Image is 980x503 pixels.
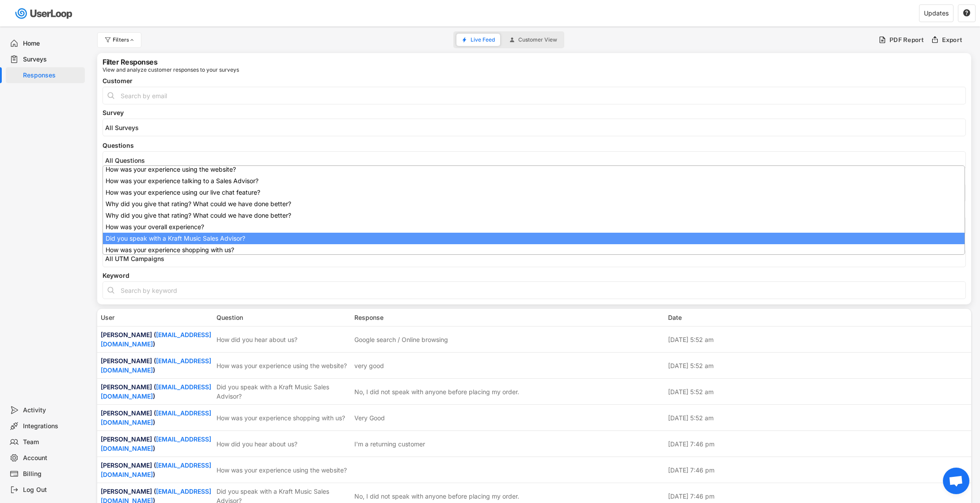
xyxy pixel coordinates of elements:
span: Customer View [518,37,557,42]
a: [EMAIL_ADDRESS][DOMAIN_NAME] [101,409,211,426]
li: Did you speak with a Kraft Music Sales Advisor? [103,233,965,244]
li: How was your experience talking to a Sales Advisor? [103,175,965,187]
div: How was your experience shopping with us? [217,413,349,422]
input: All Questions [105,157,968,164]
div: [PERSON_NAME] ( ) [101,434,211,453]
div: very good [354,361,384,370]
button: Customer View [504,34,562,46]
div: Export [942,36,963,44]
div: [DATE] 5:52 am [668,387,968,396]
div: Responses [23,71,81,80]
div: I'm a returning customer [354,439,425,449]
div: User [101,313,211,322]
div: Team [23,438,81,446]
a: [EMAIL_ADDRESS][DOMAIN_NAME] [101,435,211,452]
div: [DATE] 5:52 am [668,361,968,370]
div: Questions [103,142,966,149]
div: How was your experience using the website? [217,465,349,475]
div: View and analyze customer responses to your surveys [103,67,239,73]
div: [PERSON_NAME] ( ) [101,408,211,427]
div: [DATE] 5:52 am [668,413,968,422]
div: Billing [23,470,81,478]
li: How was your experience shopping with us? [103,244,965,256]
li: Why did you give that rating? What could we have done better? [103,210,965,221]
div: [DATE] 7:46 pm [668,491,968,501]
div: Filter Responses [103,58,157,65]
input: All UTM Campaigns [105,255,968,262]
text:  [963,9,970,17]
div: No, I did not speak with anyone before placing my order. [354,387,519,396]
div: [PERSON_NAME] ( ) [101,356,211,375]
div: Question [217,313,349,322]
input: Search by email [103,87,966,104]
input: All Surveys [105,124,968,131]
img: userloop-logo-01.svg [13,4,76,23]
a: [EMAIL_ADDRESS][DOMAIN_NAME] [101,383,211,400]
li: How was your experience using our live chat feature? [103,187,965,198]
input: Search by keyword [103,281,966,299]
div: Survey [103,110,966,116]
li: How was your experience using the website? [103,164,965,175]
div: Surveys [23,55,81,64]
li: Why did you give that rating? What could we have done better? [103,198,965,210]
div: How did you hear about us? [217,439,349,449]
button:  [963,9,971,17]
div: How was your experience using the website? [217,361,349,370]
a: Open chat [943,468,969,494]
div: Account [23,454,81,462]
button: Live Feed [456,34,500,46]
div: Log Out [23,486,81,494]
div: Very Good [354,413,385,422]
a: [EMAIL_ADDRESS][DOMAIN_NAME] [101,357,211,374]
div: No, I did not speak with anyone before placing my order. [354,491,519,501]
div: [PERSON_NAME] ( ) [101,382,211,401]
div: Date [668,313,968,322]
div: [PERSON_NAME] ( ) [101,330,211,349]
span: Live Feed [471,37,495,42]
div: PDF Report [889,36,924,44]
div: [DATE] 7:46 pm [668,465,968,475]
li: How was your overall experience? [103,221,965,233]
div: Home [23,39,81,48]
div: Updates [924,10,949,16]
div: Activity [23,406,81,415]
div: Keyword [103,273,966,279]
div: Google search / Online browsing [354,335,448,344]
div: How did you hear about us? [217,335,349,344]
div: [DATE] 5:52 am [668,335,968,344]
div: [PERSON_NAME] ( ) [101,461,211,479]
div: Response [354,313,663,322]
div: Filters [113,37,136,42]
div: [DATE] 7:46 pm [668,439,968,449]
a: [EMAIL_ADDRESS][DOMAIN_NAME] [101,331,211,348]
div: Integrations [23,422,81,430]
a: [EMAIL_ADDRESS][DOMAIN_NAME] [101,461,211,478]
div: Customer [103,78,966,84]
div: Did you speak with a Kraft Music Sales Advisor? [217,382,349,401]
